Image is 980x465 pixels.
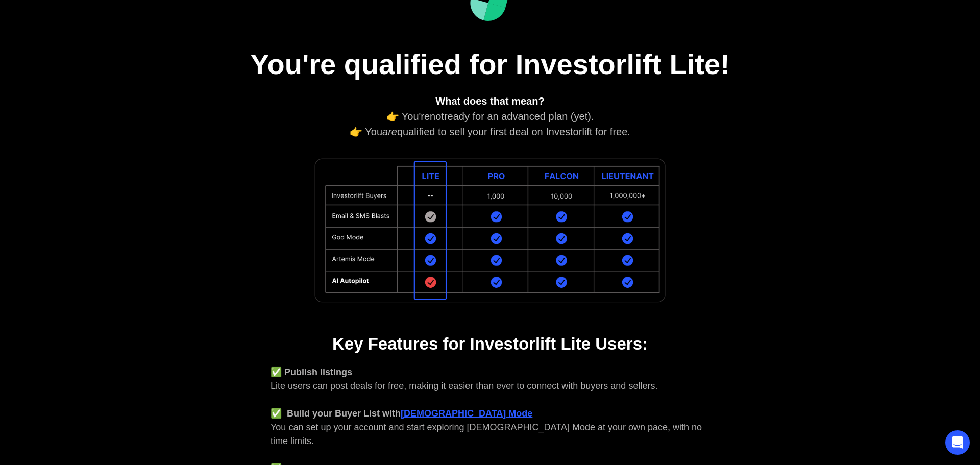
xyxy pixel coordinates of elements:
[235,47,745,81] h1: You're qualified for Investorlift Lite!
[271,93,709,139] div: 👉 You're ready for an advanced plan (yet). 👉 You qualified to sell your first deal on Investorlif...
[401,408,532,419] a: [DEMOGRAPHIC_DATA] Mode
[945,430,970,455] div: Open Intercom Messenger
[382,126,397,137] em: are
[430,111,444,122] em: not
[271,408,401,419] strong: ✅ Build your Buyer List with
[271,367,352,377] strong: ✅ Publish listings
[332,334,648,353] strong: Key Features for Investorlift Lite Users:
[435,95,544,107] strong: What does that mean?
